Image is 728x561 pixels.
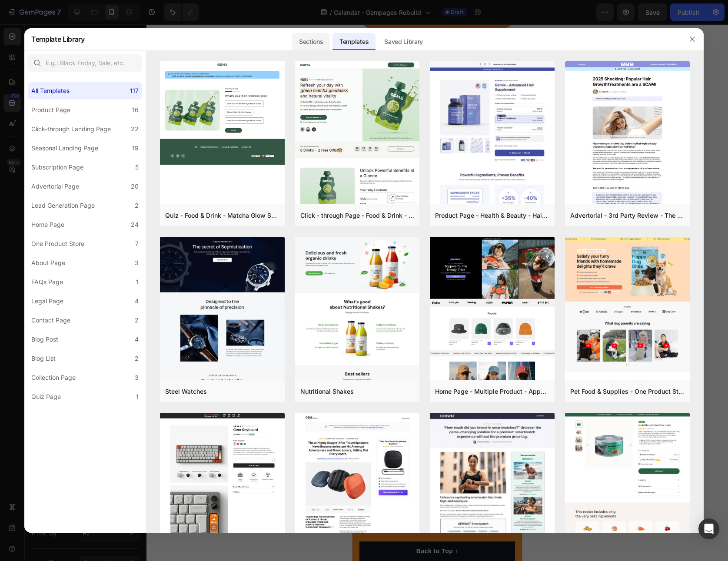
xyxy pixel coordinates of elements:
[31,239,84,249] div: One Product Store
[377,33,430,50] div: Saved Library
[132,143,139,153] div: 19
[31,181,79,192] div: Advertorial Page
[31,200,95,211] div: Lead Generation Page
[698,518,719,539] div: Open Intercom Messenger
[132,105,139,115] div: 16
[31,28,85,50] h2: Template Library
[570,210,685,221] div: Advertorial - 3rd Party Review - The Before Image - Hair Supplement
[31,296,63,306] div: Legal Page
[28,54,142,72] input: E.g.: Black Friday, Sale, etc.
[165,210,279,221] div: Quiz - Food & Drink - Matcha Glow Shot
[31,315,70,325] div: Contact Page
[18,35,42,43] div: Heading
[435,210,549,221] div: Product Page - Health & Beauty - Hair Supplement
[19,35,151,87] strong: The Paw Print Gives Back.
[135,296,139,306] div: 4
[31,258,65,268] div: About Page
[135,200,139,211] div: 2
[31,86,70,96] div: All Templates
[31,219,64,230] div: Home Page
[136,392,139,402] div: 1
[31,353,56,364] div: Blog List
[31,334,58,345] div: Blog Post
[70,287,100,308] button: Play
[135,258,139,268] div: 3
[7,369,163,414] button: <p><strong>Get The 25/26 Calendar</strong></p>
[131,181,139,192] div: 20
[135,315,139,325] div: 2
[135,334,139,345] div: 4
[131,219,139,230] div: 24
[31,162,83,173] div: Subscription Page
[31,277,63,287] div: FAQs Page
[135,162,139,173] div: 5
[44,375,126,408] strong: Get The 25/26 Calendar
[135,372,139,383] div: 3
[300,210,415,221] div: Click - through Page - Food & Drink - Matcha Glow Shot
[130,86,139,96] div: 117
[31,124,111,134] div: Click-through Landing Page
[135,353,139,364] div: 2
[292,33,330,50] div: Sections
[31,143,98,153] div: Seasonal Landing Page
[12,445,158,468] strong: Our Customers
[435,386,549,397] div: Home Page - Multiple Product - Apparel - Style 4
[135,239,139,249] div: 7
[131,124,139,134] div: 22
[300,386,354,397] div: Nutritional Shakes
[31,105,70,115] div: Product Page
[31,392,61,402] div: Quiz Page
[9,99,160,222] span: At The Paw Print, we proudly give back for every order we receive. We donate meals to hungry dogs...
[7,517,163,537] button: Back to Top ↑
[31,372,76,383] div: Collection Page
[64,522,106,531] div: Back to Top ↑
[136,277,139,287] div: 1
[570,386,685,397] div: Pet Food & Supplies - One Product Store
[160,61,285,165] img: quiz-1.png
[165,386,207,397] div: Steel Watches
[332,33,376,50] div: Templates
